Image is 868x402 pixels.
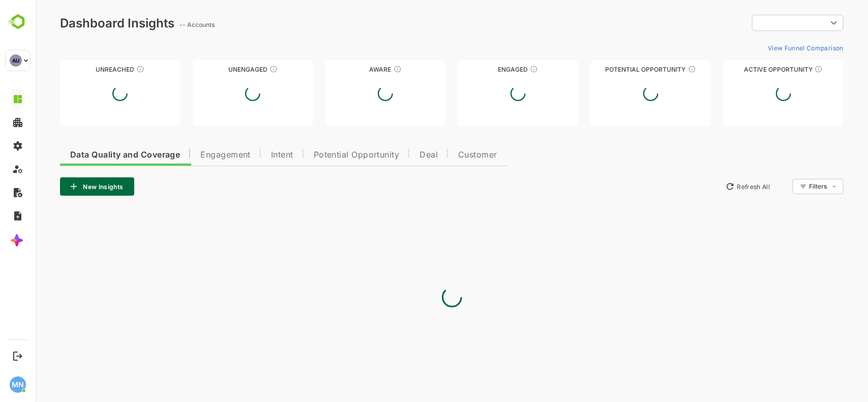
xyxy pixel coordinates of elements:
ag: -- Accounts [144,21,182,28]
span: Data Quality and Coverage [35,151,144,159]
div: Unreached [24,66,145,73]
div: These accounts are warm, further nurturing would qualify them to MQAs [494,65,502,73]
div: AU [10,54,22,67]
span: Engagement [165,151,215,159]
div: These accounts have not shown enough engagement and need nurturing [234,65,242,73]
div: These accounts are MQAs and can be passed on to Inside Sales [652,65,661,73]
div: ​ [716,14,808,32]
span: Deal [384,151,402,159]
button: Logout [11,349,24,363]
div: Potential Opportunity [555,66,675,73]
div: These accounts have open opportunities which might be at any of the Sales Stages [779,65,787,73]
span: Potential Opportunity [278,151,364,159]
div: Aware [290,66,410,73]
span: Intent [235,151,258,159]
div: Dashboard Insights [24,16,139,30]
button: New Insights [24,177,99,196]
div: MN [10,377,26,393]
div: Engaged [422,66,543,73]
button: View Funnel Comparison [728,40,808,56]
button: Refresh All [685,178,739,195]
img: BambooboxLogoMark.f1c84d78b4c51b1a7b5f700c9845e183.svg [5,12,31,32]
span: Customer [423,151,462,159]
div: Filters [773,182,792,190]
div: Active Opportunity [687,66,808,73]
div: These accounts have just entered the buying cycle and need further nurturing [358,65,366,73]
div: These accounts have not been engaged with for a defined time period [101,65,109,73]
div: Filters [772,177,808,196]
div: Unengaged [157,66,278,73]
